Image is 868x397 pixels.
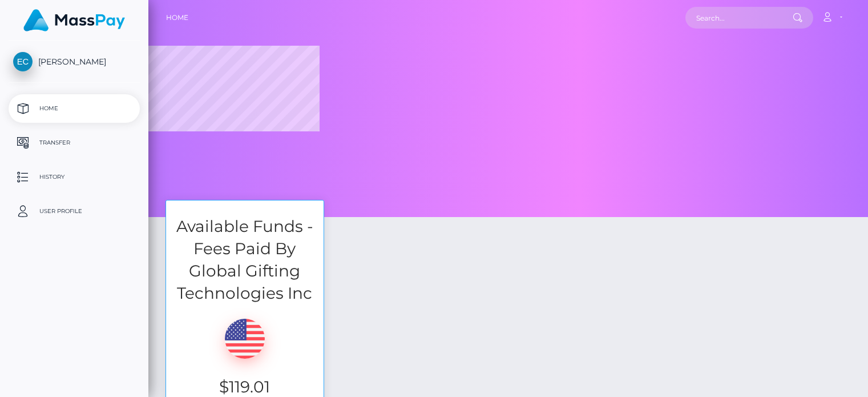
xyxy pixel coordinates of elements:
input: Search... [685,7,793,29]
a: User Profile [9,197,140,226]
a: Home [9,94,140,123]
a: History [9,163,140,191]
a: Home [166,6,188,30]
img: MassPay [23,9,125,31]
p: Transfer [13,134,135,151]
a: Transfer [9,129,140,157]
p: Home [13,100,135,117]
img: USD.png [225,319,265,359]
h3: Available Funds - Fees Paid By Global Gifting Technologies Inc [166,215,324,305]
p: User Profile [13,203,135,220]
span: [PERSON_NAME] [9,57,140,67]
p: History [13,169,135,186]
